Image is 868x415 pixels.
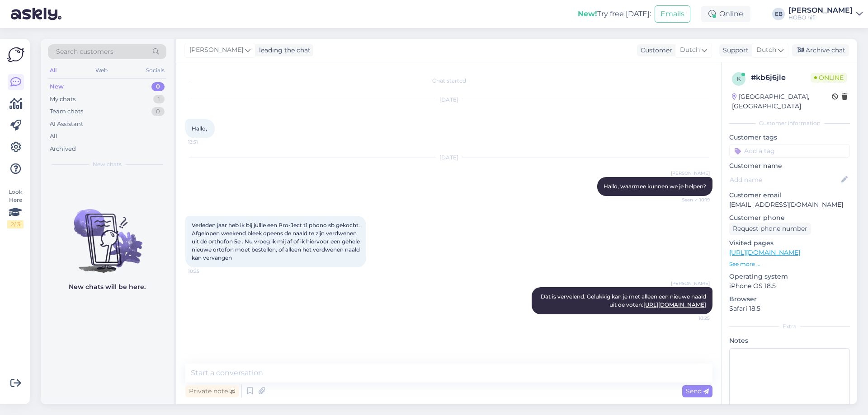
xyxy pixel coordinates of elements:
p: Safari 18.5 [729,304,850,313]
span: Dat is vervelend. Gelukkig kan je met alleen een nieuwe naald uit de voten: [541,293,708,308]
div: Archived [50,145,76,154]
div: HOBO hifi [788,14,853,21]
div: Customer information [729,119,850,127]
p: New chats will be here. [69,282,146,292]
div: [PERSON_NAME] [788,7,853,14]
div: Private note [185,385,239,397]
div: [DATE] [185,96,712,104]
div: Look Here [7,188,24,228]
button: Emails [655,5,690,23]
div: Socials [144,65,166,76]
div: Archive chat [792,44,849,56]
span: Dutch [680,45,700,55]
img: No chats [41,193,174,274]
p: See more ... [729,260,850,268]
span: Online [811,73,847,83]
div: AI Assistant [50,120,83,129]
input: Add a tag [729,144,850,158]
div: Support [719,46,749,55]
p: Visited pages [729,238,850,248]
div: [DATE] [185,154,712,162]
div: [GEOGRAPHIC_DATA], [GEOGRAPHIC_DATA] [732,92,832,111]
div: Request phone number [729,223,811,235]
div: Web [94,65,109,76]
div: Online [701,6,750,22]
p: Customer phone [729,213,850,223]
img: Askly Logo [7,46,24,63]
p: Customer name [729,161,850,171]
span: [PERSON_NAME] [189,45,243,55]
a: [PERSON_NAME]HOBO hifi [788,7,863,21]
div: # kb6j6jle [751,72,811,83]
div: Try free [DATE]: [578,9,651,19]
span: k [737,75,741,82]
span: 10:25 [188,268,222,275]
a: [URL][DOMAIN_NAME] [729,248,800,256]
span: Verleden jaar heb ik bij jullie een Pro-Ject t1 phono sb gekocht. Afgelopen weekend bleek opeens ... [192,222,361,261]
span: New chats [93,160,122,168]
p: Customer email [729,191,850,200]
div: 2 / 3 [7,220,24,228]
div: Extra [729,322,850,331]
a: [URL][DOMAIN_NAME] [643,301,706,308]
div: leading the chat [255,46,311,55]
span: Send [686,387,709,395]
span: 13:51 [188,139,222,145]
div: Team chats [50,107,83,116]
div: EB [772,8,785,20]
span: [PERSON_NAME] [671,280,710,287]
p: Browser [729,294,850,304]
p: Operating system [729,272,850,281]
b: New! [578,9,597,18]
div: All [50,132,57,141]
span: 10:25 [676,315,710,322]
p: Customer tags [729,133,850,142]
p: Notes [729,336,850,345]
input: Add name [730,175,840,185]
div: Customer [637,46,672,55]
div: My chats [50,95,75,104]
p: iPhone OS 18.5 [729,281,850,291]
span: Dutch [756,45,776,55]
div: All [48,65,58,76]
span: Seen ✓ 10:19 [676,196,710,203]
span: Search customers [56,47,113,56]
span: Hallo, waarmee kunnen we je helpen? [604,183,706,190]
span: Hallo, [192,125,207,132]
div: 0 [151,82,165,91]
div: Chat started [185,77,712,85]
div: 1 [153,95,165,104]
p: [EMAIL_ADDRESS][DOMAIN_NAME] [729,200,850,210]
div: New [50,82,64,91]
span: [PERSON_NAME] [671,170,710,177]
div: 0 [151,107,165,116]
